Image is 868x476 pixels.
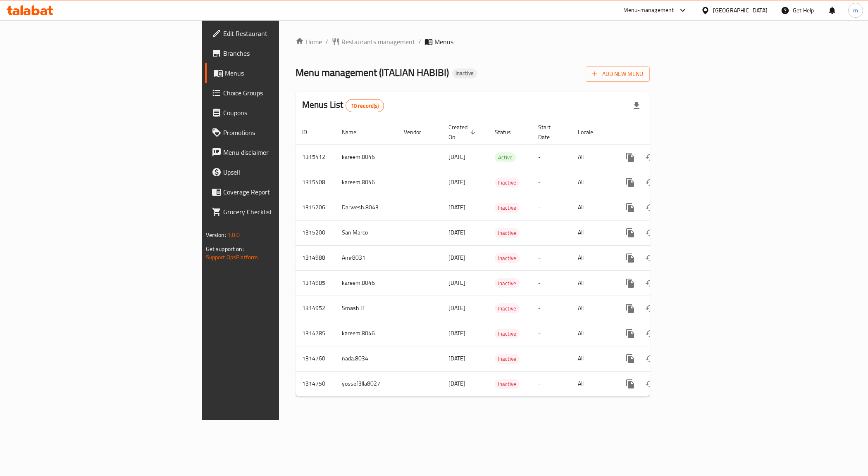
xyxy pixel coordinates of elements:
[640,173,660,192] button: Change Status
[571,270,614,296] td: All
[335,346,397,371] td: nada.8034
[296,120,706,397] table: enhanced table
[448,353,465,364] span: [DATE]
[571,371,614,396] td: All
[227,230,240,240] span: 1.0.0
[495,278,520,288] div: Inactive
[302,99,384,112] h2: Menus List
[452,70,477,77] span: Inactive
[614,120,706,145] th: Actions
[538,122,561,142] span: Start Date
[223,128,340,137] span: Promotions
[623,5,674,15] div: Menu-management
[620,248,640,268] button: more
[335,245,397,270] td: Amr8031
[346,102,384,110] span: 10 record(s)
[571,144,614,170] td: All
[495,329,520,339] span: Inactive
[205,83,347,103] a: Choice Groups
[418,37,421,47] li: /
[640,298,660,318] button: Change Status
[495,379,520,389] div: Inactive
[495,253,520,263] span: Inactive
[571,170,614,195] td: All
[571,220,614,245] td: All
[223,147,340,157] span: Menu disclaimer
[452,69,477,78] div: Inactive
[296,37,650,47] nav: breadcrumb
[578,127,604,137] span: Locale
[532,220,571,245] td: -
[620,173,640,192] button: more
[620,147,640,167] button: more
[532,321,571,346] td: -
[495,379,520,389] span: Inactive
[620,223,640,243] button: more
[205,24,347,43] a: Edit Restaurant
[592,69,643,79] span: Add New Menu
[331,37,415,47] a: Restaurants management
[335,144,397,170] td: kareem.8046
[205,182,347,202] a: Coverage Report
[495,228,520,238] div: Inactive
[532,195,571,220] td: -
[495,203,520,213] div: Inactive
[223,28,340,38] span: Edit Restaurant
[620,273,640,293] button: more
[532,270,571,296] td: -
[223,167,340,177] span: Upsell
[448,177,465,187] span: [DATE]
[205,43,347,63] a: Branches
[571,245,614,270] td: All
[206,230,226,240] span: Version:
[341,37,415,47] span: Restaurants management
[495,153,516,162] span: Active
[296,63,449,82] span: Menu management ( ITALIAN HABIBI )
[223,108,340,118] span: Coupons
[335,220,397,245] td: San Marco
[640,324,660,343] button: Change Status
[640,349,660,369] button: Change Status
[335,170,397,195] td: kareem.8046
[495,203,520,213] span: Inactive
[448,227,465,238] span: [DATE]
[342,127,367,137] span: Name
[495,303,520,313] div: Inactive
[495,228,520,238] span: Inactive
[620,374,640,394] button: more
[853,6,858,15] span: m
[335,371,397,396] td: yossef3lla8027
[620,198,640,218] button: more
[532,245,571,270] td: -
[532,144,571,170] td: -
[335,270,397,296] td: kareem.8046
[571,321,614,346] td: All
[223,48,340,58] span: Branches
[205,63,347,83] a: Menus
[640,248,660,268] button: Change Status
[495,354,520,364] div: Inactive
[205,162,347,182] a: Upsell
[620,298,640,318] button: more
[346,99,384,112] div: Total records count
[495,279,520,288] span: Inactive
[532,371,571,396] td: -
[448,252,465,263] span: [DATE]
[495,329,520,339] div: Inactive
[495,127,522,137] span: Status
[448,328,465,339] span: [DATE]
[448,122,478,142] span: Created On
[532,170,571,195] td: -
[206,252,258,263] a: Support.OpsPlatform
[586,66,650,82] button: Add New Menu
[223,207,340,217] span: Grocery Checklist
[532,346,571,371] td: -
[495,304,520,313] span: Inactive
[571,296,614,321] td: All
[640,273,660,293] button: Change Status
[495,152,516,162] div: Active
[223,187,340,197] span: Coverage Report
[640,223,660,243] button: Change Status
[302,127,318,137] span: ID
[495,253,520,263] div: Inactive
